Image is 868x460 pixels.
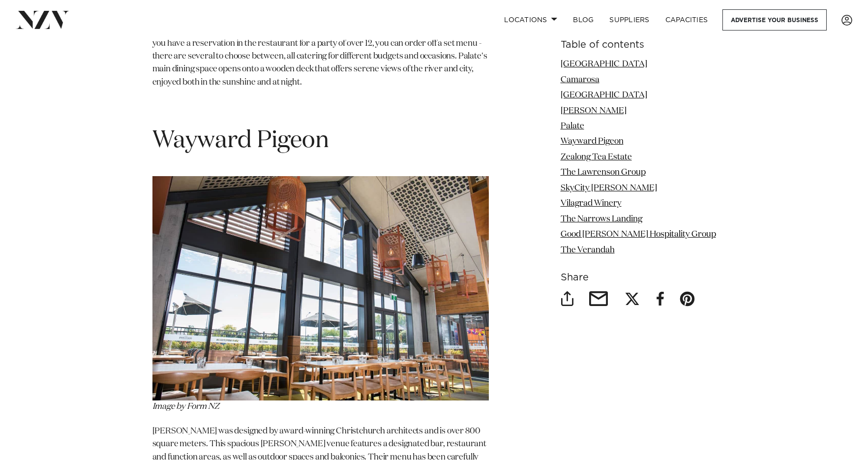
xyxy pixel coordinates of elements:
span: Wayward Pigeon [152,129,329,153]
a: BLOG [565,9,601,31]
span: Image by Form NZ [152,402,219,411]
a: Wayward Pigeon [561,137,624,146]
a: Capacities [658,9,716,31]
img: nzv-logo.png [16,11,69,29]
h6: Share [561,273,716,283]
a: SUPPLIERS [601,9,657,31]
a: Locations [496,9,565,31]
a: Good [PERSON_NAME] Hospitality Group [561,230,716,239]
a: The Verandah [561,245,615,254]
a: The Narrows Landing [561,215,642,223]
a: Vilagrad Winery [561,199,622,208]
a: The Lawrenson Group [561,168,646,177]
a: Advertise your business [722,9,827,31]
a: Camarosa [561,75,599,84]
h6: Table of contents [561,40,716,50]
a: [GEOGRAPHIC_DATA] [561,60,647,68]
a: [GEOGRAPHIC_DATA] [561,91,647,99]
a: Palate [561,122,584,130]
a: SkyCity [PERSON_NAME] [561,184,657,192]
a: Zealong Tea Estate [561,153,632,161]
a: [PERSON_NAME] [561,106,627,115]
